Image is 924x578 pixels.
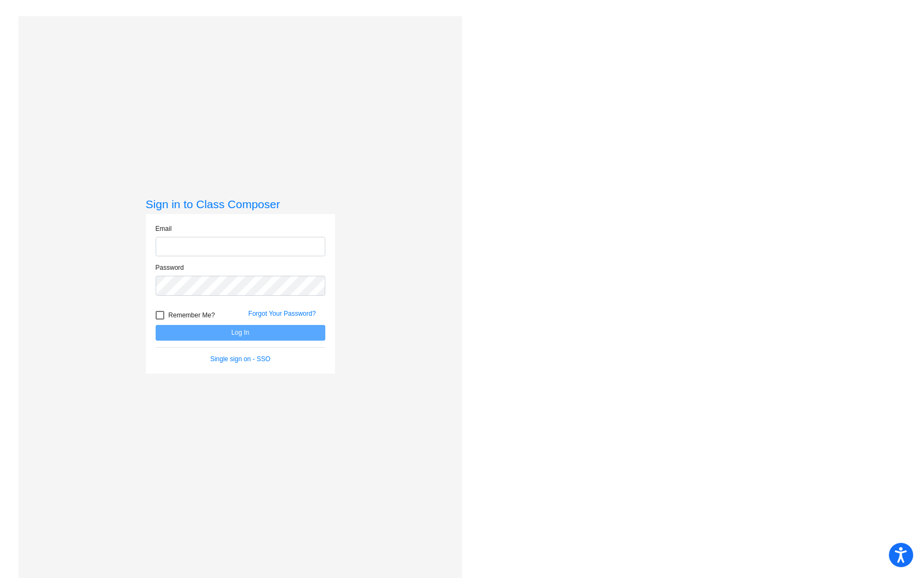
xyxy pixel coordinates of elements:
label: Password [156,263,184,273]
a: Single sign on - SSO [210,355,270,363]
label: Email [156,224,172,234]
span: Remember Me? [169,309,215,322]
h3: Sign in to Class Composer [146,197,335,211]
a: Forgot Your Password? [249,310,316,317]
button: Log In [156,325,325,341]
